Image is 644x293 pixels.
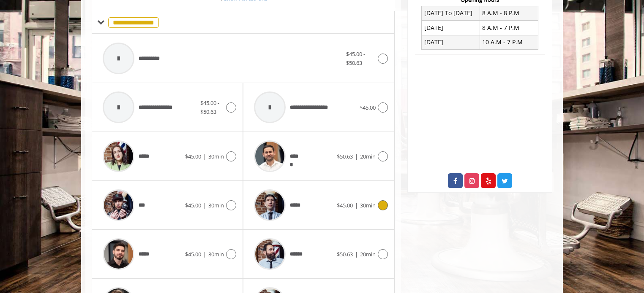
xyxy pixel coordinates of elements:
[355,250,358,258] span: |
[480,35,538,49] td: 10 A.M - 7 P.M
[185,202,201,209] span: $45.00
[422,6,480,20] td: [DATE] To [DATE]
[185,153,201,160] span: $45.00
[208,250,224,258] span: 30min
[203,250,206,258] span: |
[337,202,353,209] span: $45.00
[360,104,376,111] span: $45.00
[208,202,224,209] span: 30min
[203,153,206,160] span: |
[422,35,480,49] td: [DATE]
[360,202,376,209] span: 30min
[422,21,480,35] td: [DATE]
[360,250,376,258] span: 20min
[346,50,365,67] span: $45.00 - $50.63
[185,250,201,258] span: $45.00
[480,6,538,20] td: 8 A.M - 8 P.M
[337,153,353,160] span: $50.63
[200,99,219,116] span: $45.00 - $50.63
[360,153,376,160] span: 20min
[480,21,538,35] td: 8 A.M - 7 P.M
[355,202,358,209] span: |
[208,153,224,160] span: 30min
[337,250,353,258] span: $50.63
[203,202,206,209] span: |
[355,153,358,160] span: |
